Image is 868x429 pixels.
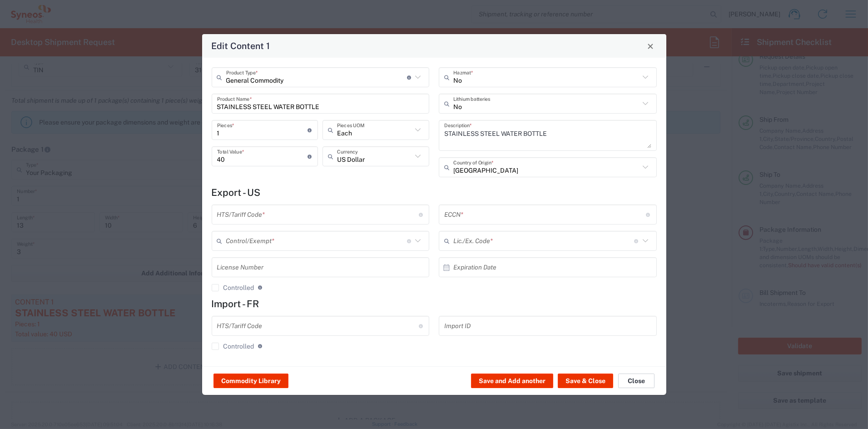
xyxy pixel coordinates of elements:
[212,343,254,350] label: Controlled
[618,374,655,388] button: Close
[644,40,657,52] button: Close
[212,187,657,198] h4: Export - US
[558,374,613,388] button: Save & Close
[471,374,553,388] button: Save and Add another
[212,298,657,309] h4: Import - FR
[212,284,254,291] label: Controlled
[213,374,288,388] button: Commodity Library
[211,39,270,52] h4: Edit Content 1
